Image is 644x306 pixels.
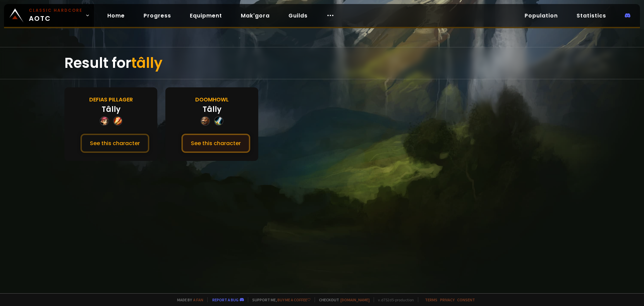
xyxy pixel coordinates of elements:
span: AOTC [29,7,83,24]
a: [DOMAIN_NAME] [340,297,370,302]
div: Tâlly [203,104,221,115]
a: Buy me a coffee [277,297,311,302]
button: See this character [80,134,149,153]
a: Population [519,9,563,23]
a: Terms [425,297,437,302]
span: Made by [173,297,203,302]
span: v. d752d5 - production [374,297,414,302]
a: Home [102,9,130,23]
a: Classic HardcoreAOTC [4,4,94,27]
div: Tâlly [102,104,120,115]
span: Checkout [315,297,370,302]
a: Statistics [571,9,611,23]
a: Consent [457,297,475,302]
span: Support me, [248,297,311,302]
a: Mak'gora [235,9,275,23]
div: Defias Pillager [89,95,133,104]
small: Classic Hardcore [29,7,83,13]
span: tâlly [131,53,162,73]
a: Report a bug [212,297,238,302]
a: a fan [193,297,203,302]
a: Guilds [283,9,313,23]
div: Doomhowl [195,95,229,104]
a: Privacy [440,297,454,302]
div: Result for [64,47,580,79]
button: See this character [181,134,250,153]
a: Progress [138,9,176,23]
a: Equipment [184,9,227,23]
